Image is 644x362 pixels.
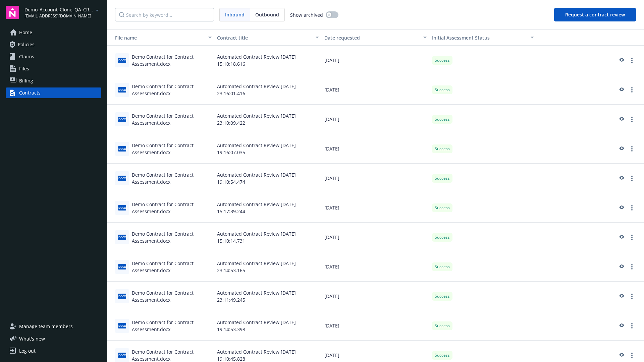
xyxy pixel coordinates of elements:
a: preview [617,292,625,300]
a: preview [617,174,625,182]
a: preview [617,56,625,64]
a: preview [617,115,625,123]
span: Success [435,352,450,358]
button: What's new [6,335,56,342]
div: Automated Contract Review [DATE] 23:14:53.165 [214,252,322,282]
span: Manage team members [19,321,73,332]
div: Automated Contract Review [DATE] 15:10:14.731 [214,223,322,252]
a: preview [617,322,625,330]
span: Success [435,264,450,270]
div: [DATE] [322,134,429,164]
div: [DATE] [322,223,429,252]
span: Home [19,27,32,38]
div: Automated Contract Review [DATE] 15:17:39.244 [214,193,322,223]
a: Contracts [6,87,101,98]
span: Inbound [225,11,245,18]
a: Claims [6,51,101,62]
a: more [628,351,636,359]
div: Automated Contract Review [DATE] 15:10:18.616 [214,46,322,75]
span: Success [435,234,450,240]
span: docx [118,176,126,181]
a: preview [617,233,625,241]
a: more [628,145,636,153]
span: docx [118,235,126,240]
button: Contract title [214,29,322,46]
a: more [628,233,636,241]
span: docx [118,117,126,122]
span: docx [118,294,126,299]
a: preview [617,145,625,153]
div: Automated Contract Review [DATE] 23:16:01.416 [214,75,322,105]
span: Outbound [250,8,284,21]
div: Demo Contract for Contract Assessment.docx [132,319,212,333]
span: docx [118,58,126,63]
div: [DATE] [322,282,429,311]
span: Files [19,63,29,74]
span: [EMAIL_ADDRESS][DOMAIN_NAME] [24,13,93,19]
button: Date requested [322,29,429,46]
a: more [628,263,636,271]
div: [DATE] [322,193,429,223]
a: more [628,174,636,182]
span: docx [118,87,126,92]
span: Policies [18,39,35,50]
span: What ' s new [19,335,45,342]
div: Automated Contract Review [DATE] 23:10:09.422 [214,105,322,134]
span: Initial Assessment Status [432,35,490,41]
a: more [628,115,636,123]
div: Contract title [217,34,312,41]
div: Demo Contract for Contract Assessment.docx [132,53,212,67]
a: preview [617,351,625,359]
div: Demo Contract for Contract Assessment.docx [132,201,212,215]
div: Demo Contract for Contract Assessment.docx [132,142,212,156]
a: more [628,322,636,330]
div: Demo Contract for Contract Assessment.docx [132,289,212,303]
div: [DATE] [322,75,429,105]
div: [DATE] [322,105,429,134]
div: Date requested [324,34,419,41]
div: [DATE] [322,252,429,282]
div: Automated Contract Review [DATE] 19:14:53.398 [214,311,322,341]
span: Success [435,323,450,329]
span: Success [435,293,450,299]
input: Search by keyword... [115,8,214,21]
button: Request a contract review [554,8,636,21]
a: Files [6,63,101,74]
span: docx [118,264,126,269]
div: Contracts [19,87,41,98]
span: docx [118,323,126,328]
a: Billing [6,75,101,86]
span: Show archived [290,11,323,18]
a: more [628,292,636,300]
span: Claims [19,51,34,62]
span: Success [435,175,450,181]
div: Toggle SortBy [432,34,527,41]
div: Demo Contract for Contract Assessment.docx [132,112,212,126]
span: Success [435,146,450,152]
button: Demo_Account_Clone_QA_CR_Tests_Demo[EMAIL_ADDRESS][DOMAIN_NAME]arrowDropDown [24,6,101,19]
span: Success [435,205,450,211]
div: Toggle SortBy [110,34,204,41]
span: Success [435,116,450,122]
a: more [628,86,636,94]
span: Success [435,57,450,63]
div: Demo Contract for Contract Assessment.docx [132,171,212,185]
div: Demo Contract for Contract Assessment.docx [132,83,212,97]
div: [DATE] [322,46,429,75]
span: docx [118,353,126,358]
div: Automated Contract Review [DATE] 19:10:54.474 [214,164,322,193]
a: arrowDropDown [93,6,101,14]
span: docx [118,146,126,151]
a: Policies [6,39,101,50]
img: navigator-logo.svg [6,6,19,19]
div: Automated Contract Review [DATE] 23:11:49.245 [214,282,322,311]
a: Manage team members [6,321,101,332]
div: Log out [19,346,36,356]
a: Home [6,27,101,38]
span: Inbound [220,8,250,21]
span: Success [435,87,450,93]
a: preview [617,263,625,271]
span: docx [118,205,126,210]
div: Automated Contract Review [DATE] 19:16:07.035 [214,134,322,164]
